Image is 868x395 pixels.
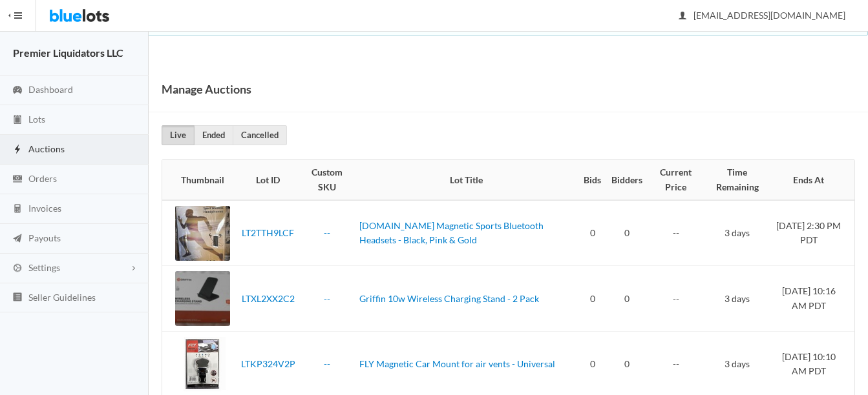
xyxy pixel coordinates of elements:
h1: Manage Auctions [162,79,251,99]
a: LTXL2XX2C2 [242,293,295,304]
td: [DATE] 10:16 AM PDT [770,266,854,332]
span: Invoices [28,203,61,214]
ion-icon: calculator [11,203,24,216]
th: Lot ID [235,160,301,200]
th: Time Remaining [704,160,770,200]
a: Live [162,125,195,145]
td: [DATE] 2:30 PM PDT [770,200,854,266]
td: 3 days [704,266,770,332]
span: Lots [28,114,45,125]
th: Lot Title [354,160,579,200]
td: -- [648,200,704,266]
ion-icon: person [676,10,689,23]
a: LT2TTH9LCF [242,227,294,238]
a: Ended [194,125,233,145]
span: Orders [28,173,57,184]
ion-icon: clipboard [11,114,24,127]
span: Payouts [28,232,61,243]
td: 0 [606,200,648,266]
a: Griffin 10w Wireless Charging Stand - 2 Pack [359,293,539,304]
a: FLY Magnetic Car Mount for air vents - Universal [359,358,555,369]
ion-icon: list box [11,292,24,304]
td: 0 [578,200,606,266]
td: -- [648,266,704,332]
td: 0 [578,266,606,332]
th: Bidders [606,160,648,200]
span: Dashboard [28,84,73,95]
ion-icon: cog [11,263,24,275]
strong: Premier Liquidators LLC [13,46,123,59]
a: Cancelled [233,125,287,145]
span: Auctions [28,143,65,154]
td: 3 days [704,200,770,266]
span: [EMAIL_ADDRESS][DOMAIN_NAME] [679,10,845,21]
th: Current Price [648,160,704,200]
ion-icon: cash [11,174,24,186]
a: -- [324,293,330,304]
th: Bids [578,160,606,200]
a: [DOMAIN_NAME] Magnetic Sports Bluetooth Headsets - Black, Pink & Gold [359,220,544,246]
span: Settings [28,262,60,273]
a: -- [324,358,330,369]
ion-icon: paper plane [11,233,24,245]
ion-icon: flash [11,144,24,156]
th: Thumbnail [162,160,235,200]
a: -- [324,227,330,238]
ion-icon: speedometer [11,85,24,97]
a: LTKP324V2P [241,358,295,369]
th: Ends At [770,160,854,200]
td: 0 [606,266,648,332]
th: Custom SKU [301,160,354,200]
span: Seller Guidelines [28,292,96,303]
